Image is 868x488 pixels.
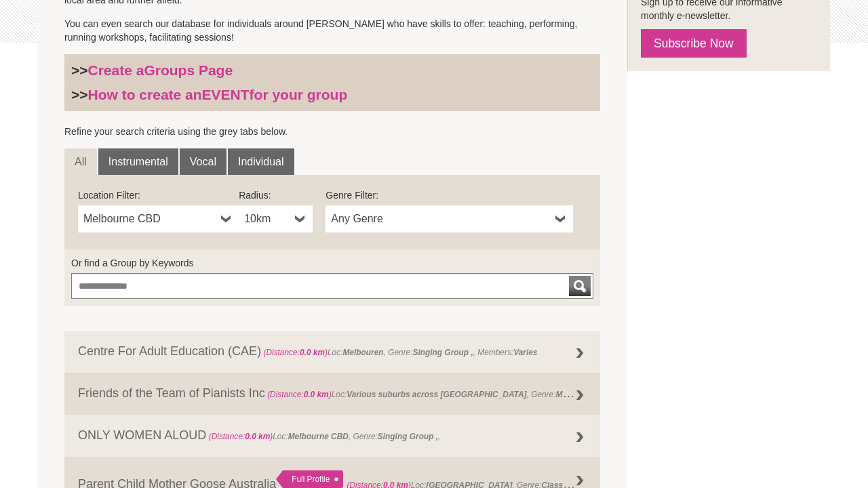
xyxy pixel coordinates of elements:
strong: EVENT [202,87,250,102]
a: 10km [239,205,313,232]
strong: 0.0 km [304,390,329,399]
strong: 0.0 km [245,432,270,441]
a: Subscribe Now [641,29,747,58]
a: Friends of the Team of Pianists Inc (Distance:0.0 km)Loc:Various suburbs across [GEOGRAPHIC_DATA]... [64,373,600,415]
label: Genre Filter: [325,188,573,202]
p: Refine your search criteria using the grey tabs below. [64,125,600,138]
span: Loc: , Genre: , Members: [261,348,537,357]
strong: Melbouren [342,348,383,357]
a: Melbourne CBD [78,205,239,232]
label: Location Filter: [78,188,239,202]
strong: Music Session (regular) , [556,386,652,400]
strong: Varies [513,348,537,357]
strong: Groups Page [144,62,233,78]
span: (Distance: ) [263,348,328,357]
strong: Singing Group , [378,432,438,441]
strong: Singing Group , [413,348,473,357]
strong: Melbourne CBD [288,432,349,441]
span: (Distance: ) [267,390,332,399]
a: All [64,148,97,176]
a: How to create anEVENTfor your group [88,87,348,102]
a: ONLY WOMEN ALOUD (Distance:0.0 km)Loc:Melbourne CBD, Genre:Singing Group ,, [64,415,600,457]
a: Vocal [180,148,226,176]
a: Instrumental [98,148,178,176]
h3: >> [71,62,593,79]
span: 10km [244,211,290,227]
p: You can even search our database for individuals around [PERSON_NAME] who have skills to offer: t... [64,17,600,44]
span: Loc: , Genre: , [206,432,440,441]
span: Loc: , Genre: , [265,386,654,400]
span: (Distance: ) [209,432,273,441]
div: Full Profile [276,470,343,488]
h3: >> [71,86,593,104]
label: Or find a Group by Keywords [71,256,593,270]
a: Create aGroups Page [88,62,233,78]
strong: Various suburbs across [GEOGRAPHIC_DATA] [347,390,526,399]
label: Radius: [239,188,313,202]
a: Individual [228,148,294,176]
a: Centre For Adult Education (CAE) (Distance:0.0 km)Loc:Melbouren, Genre:Singing Group ,, Members:V... [64,331,600,373]
strong: 0.0 km [300,348,325,357]
a: Any Genre [325,205,573,232]
span: Melbourne CBD [83,211,216,227]
span: Any Genre [331,211,550,227]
